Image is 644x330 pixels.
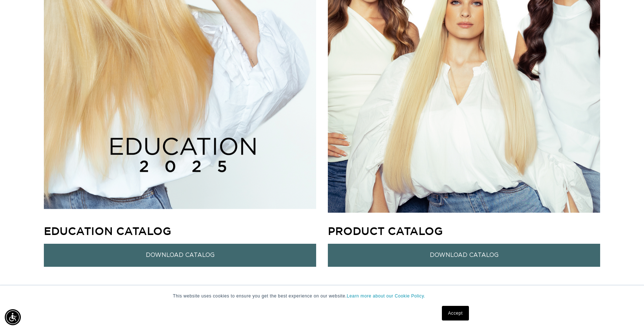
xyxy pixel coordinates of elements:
[347,293,425,299] a: Learn more about our Cookie Policy.
[442,306,469,320] a: Accept
[173,293,471,299] p: This website uses cookies to ensure you get the best experience on our website.
[328,224,600,238] h3: Product Catalog
[5,309,21,325] div: Accessibility Menu
[44,224,316,238] h3: Education Catalog
[44,244,316,267] a: Download Catalog
[607,295,644,330] iframe: Chat Widget
[328,244,600,267] a: Download Catalog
